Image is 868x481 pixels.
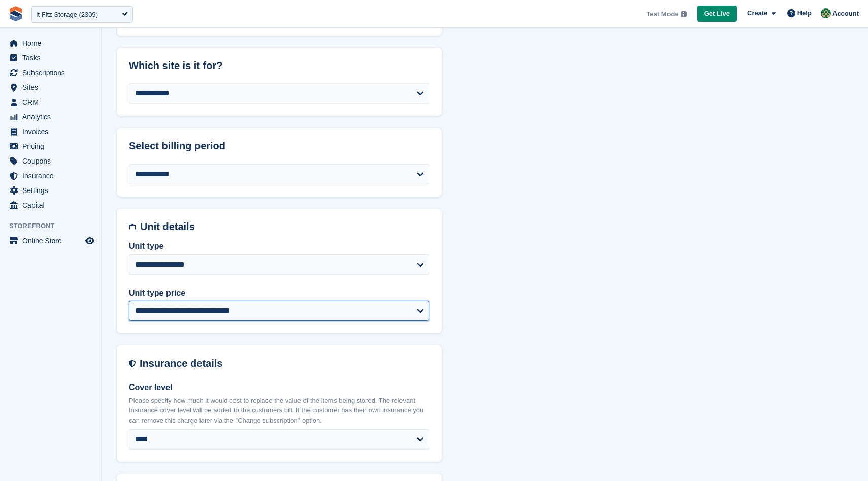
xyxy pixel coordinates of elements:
[5,234,96,248] a: menu
[22,198,83,212] span: Capital
[140,358,429,369] h2: Insurance details
[22,169,83,183] span: Insurance
[129,287,429,299] label: Unit type price
[697,6,737,22] a: Get Live
[747,8,767,18] span: Create
[22,110,83,124] span: Analytics
[681,11,687,17] img: icon-info-grey-7440780725fd019a000dd9b08b2336e03edf1995a4989e88bcd33f0948082b44.svg
[22,51,83,65] span: Tasks
[22,80,83,94] span: Sites
[129,60,429,72] h2: Which site is it for?
[22,139,83,153] span: Pricing
[22,154,83,168] span: Coupons
[22,36,83,50] span: Home
[5,183,96,198] a: menu
[22,124,83,139] span: Invoices
[5,124,96,139] a: menu
[5,154,96,168] a: menu
[5,169,96,183] a: menu
[832,9,859,19] span: Account
[821,8,831,18] img: Aaron
[5,139,96,153] a: menu
[129,140,429,152] h2: Select billing period
[129,358,136,369] img: insurance-details-icon-731ffda60807649b61249b889ba3c5e2b5c27d34e2e1fb37a309f0fde93ff34a.svg
[5,110,96,124] a: menu
[8,6,23,21] img: stora-icon-8386f47178a22dfd0bd8f6a31ec36ba5ce8667c1dd55bd0f319d3a0aa187defe.svg
[22,234,83,248] span: Online Store
[22,66,83,80] span: Subscriptions
[22,95,83,109] span: CRM
[5,66,96,80] a: menu
[36,10,98,20] div: It Fitz Storage (2309)
[129,240,429,252] label: Unit type
[646,9,678,19] span: Test Mode
[129,221,136,233] img: unit-details-icon-595b0c5c156355b767ba7b61e002efae458ec76ed5ec05730b8e856ff9ea34a9.svg
[9,221,101,231] span: Storefront
[5,36,96,50] a: menu
[5,80,96,94] a: menu
[704,9,730,19] span: Get Live
[5,95,96,109] a: menu
[797,8,812,18] span: Help
[84,235,96,247] a: Preview store
[5,198,96,212] a: menu
[129,396,429,426] p: Please specify how much it would cost to replace the value of the items being stored. The relevan...
[22,183,83,198] span: Settings
[129,381,429,394] label: Cover level
[5,51,96,65] a: menu
[140,221,429,233] h2: Unit details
